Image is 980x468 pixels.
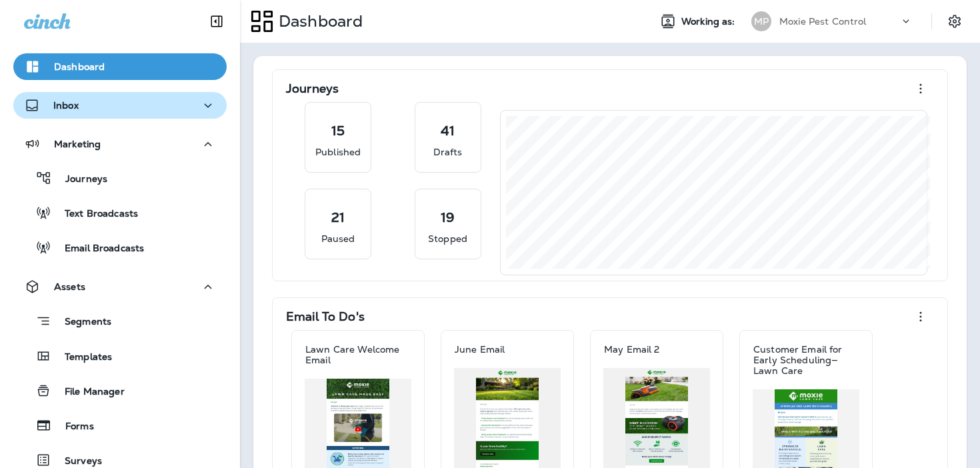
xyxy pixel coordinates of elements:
[13,53,227,80] button: Dashboard
[321,232,355,245] p: Paused
[54,139,101,149] p: Marketing
[13,164,227,192] button: Journeys
[441,124,455,137] p: 41
[52,173,107,186] p: Journeys
[51,208,138,221] p: Text Broadcasts
[51,386,125,399] p: File Manager
[286,82,339,95] p: Journeys
[604,344,660,355] p: May Email 2
[428,232,467,245] p: Stopped
[305,344,411,365] p: Lawn Care Welcome Email
[13,273,227,300] button: Assets
[331,211,345,224] p: 21
[751,11,771,31] div: MP
[943,9,967,33] button: Settings
[51,316,111,329] p: Segments
[13,342,227,370] button: Templates
[198,8,235,35] button: Collapse Sidebar
[441,211,455,224] p: 19
[779,16,867,27] p: Moxie Pest Control
[286,310,365,323] p: Email To Do's
[13,307,227,335] button: Segments
[54,281,85,292] p: Assets
[273,11,363,31] p: Dashboard
[51,455,102,468] p: Surveys
[753,344,859,376] p: Customer Email for Early Scheduling—Lawn Care
[13,131,227,157] button: Marketing
[53,100,79,111] p: Inbox
[681,16,738,27] span: Working as:
[51,351,112,364] p: Templates
[13,233,227,261] button: Email Broadcasts
[13,377,227,405] button: File Manager
[315,145,361,159] p: Published
[51,243,144,255] p: Email Broadcasts
[13,92,227,119] button: Inbox
[52,421,94,433] p: Forms
[13,411,227,439] button: Forms
[13,199,227,227] button: Text Broadcasts
[433,145,463,159] p: Drafts
[455,344,505,355] p: June Email
[331,124,345,137] p: 15
[54,61,105,72] p: Dashboard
